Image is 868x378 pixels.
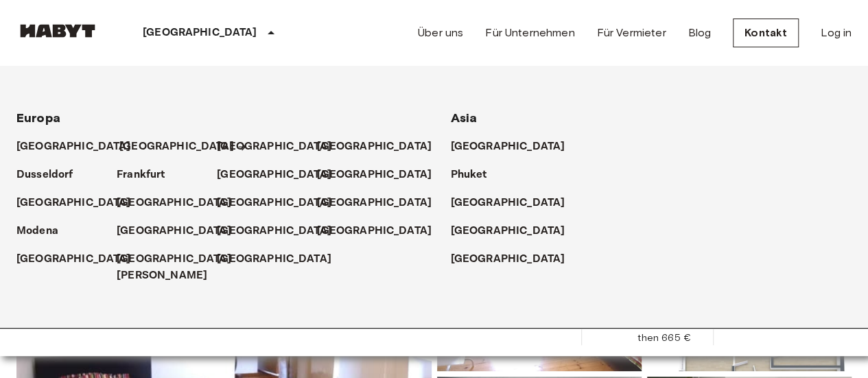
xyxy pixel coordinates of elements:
[451,139,565,155] p: [GEOGRAPHIC_DATA]
[16,167,73,183] p: Dusseldorf
[16,139,145,155] a: [GEOGRAPHIC_DATA]
[217,139,345,155] a: [GEOGRAPHIC_DATA]
[637,331,691,345] span: then 665 €
[16,139,131,155] p: [GEOGRAPHIC_DATA]
[217,167,331,183] p: [GEOGRAPHIC_DATA]
[117,167,178,183] a: Frankfurt
[117,195,231,211] p: [GEOGRAPHIC_DATA]
[117,223,231,239] p: [GEOGRAPHIC_DATA]
[117,195,245,211] a: [GEOGRAPHIC_DATA]
[16,195,145,211] a: [GEOGRAPHIC_DATA]
[451,167,487,183] p: Phuket
[317,139,432,155] p: [GEOGRAPHIC_DATA]
[451,139,579,155] a: [GEOGRAPHIC_DATA]
[217,167,345,183] a: [GEOGRAPHIC_DATA]
[317,195,432,211] p: [GEOGRAPHIC_DATA]
[16,110,60,126] span: Europa
[451,223,565,239] p: [GEOGRAPHIC_DATA]
[451,110,478,126] span: Asia
[217,195,345,211] a: [GEOGRAPHIC_DATA]
[451,167,501,183] a: Phuket
[317,223,445,239] a: [GEOGRAPHIC_DATA]
[143,25,257,41] p: [GEOGRAPHIC_DATA]
[317,167,445,183] a: [GEOGRAPHIC_DATA]
[217,251,331,268] p: [GEOGRAPHIC_DATA]
[16,167,87,183] a: Dusseldorf
[217,195,331,211] p: [GEOGRAPHIC_DATA]
[451,251,565,268] p: [GEOGRAPHIC_DATA]
[217,223,331,239] p: [GEOGRAPHIC_DATA]
[16,251,145,268] a: [GEOGRAPHIC_DATA]
[451,195,579,211] a: [GEOGRAPHIC_DATA]
[119,139,248,155] a: [GEOGRAPHIC_DATA]
[451,251,579,268] a: [GEOGRAPHIC_DATA]
[16,24,99,38] img: Habyt
[733,19,799,47] a: Kontakt
[16,251,131,268] p: [GEOGRAPHIC_DATA]
[418,25,463,41] a: Über uns
[117,223,245,239] a: [GEOGRAPHIC_DATA]
[485,25,574,41] a: Für Unternehmen
[119,139,234,155] p: [GEOGRAPHIC_DATA]
[217,251,345,268] a: [GEOGRAPHIC_DATA]
[217,223,345,239] a: [GEOGRAPHIC_DATA]
[451,223,579,239] a: [GEOGRAPHIC_DATA]
[117,251,231,284] p: [GEOGRAPHIC_DATA][PERSON_NAME]
[317,167,432,183] p: [GEOGRAPHIC_DATA]
[317,195,445,211] a: [GEOGRAPHIC_DATA]
[317,223,432,239] p: [GEOGRAPHIC_DATA]
[16,195,131,211] p: [GEOGRAPHIC_DATA]
[117,251,245,284] a: [GEOGRAPHIC_DATA][PERSON_NAME]
[217,139,331,155] p: [GEOGRAPHIC_DATA]
[688,25,711,41] a: Blog
[821,25,852,41] a: Log in
[117,167,165,183] p: Frankfurt
[16,223,72,239] a: Modena
[317,139,445,155] a: [GEOGRAPHIC_DATA]
[451,195,565,211] p: [GEOGRAPHIC_DATA]
[596,25,666,41] a: Für Vermieter
[16,223,58,239] p: Modena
